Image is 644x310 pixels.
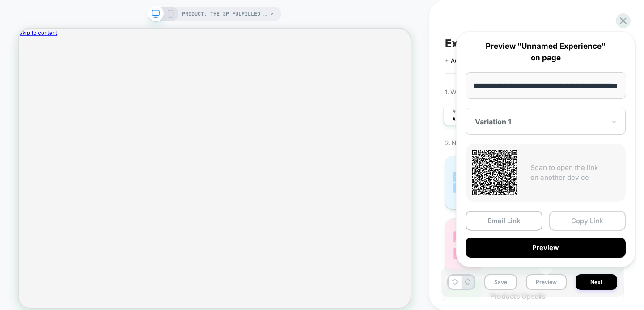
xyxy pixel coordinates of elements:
button: Next [576,274,617,290]
p: Preview "Unnamed Experience" on page [466,41,626,64]
span: Experience Name [445,37,541,50]
p: Scan to open the link on another device [530,163,619,183]
span: PRODUCT: The 3p Fulfilled Snowboard [182,7,267,21]
span: 1. What audience and where will the experience run? [445,88,585,96]
span: + Add more info [445,57,490,64]
button: Preview [526,274,567,290]
button: Save [484,274,517,290]
button: Preview [466,238,626,258]
span: 2. No changes yet, what would you like to add? [445,139,572,147]
button: Copy Link [549,211,626,231]
button: Email Link [466,211,542,231]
